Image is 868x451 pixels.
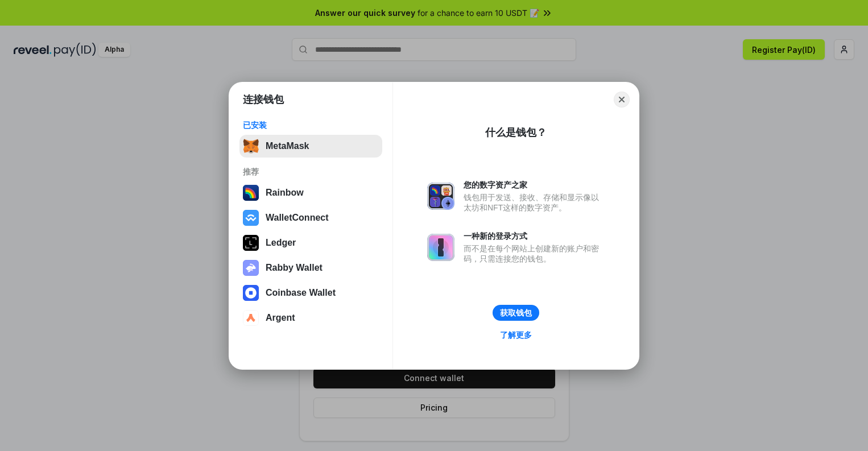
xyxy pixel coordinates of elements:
div: 推荐 [243,167,379,177]
img: svg+xml,%3Csvg%20width%3D%2228%22%20height%3D%2228%22%20viewBox%3D%220%200%2028%2028%22%20fill%3D... [243,210,259,226]
div: 什么是钱包？ [485,126,547,139]
button: Rabby Wallet [239,256,382,279]
div: 钱包用于发送、接收、存储和显示像以太坊和NFT这样的数字资产。 [464,192,605,213]
img: svg+xml,%3Csvg%20width%3D%2228%22%20height%3D%2228%22%20viewBox%3D%220%200%2028%2028%22%20fill%3D... [243,285,259,301]
button: Argent [239,307,382,329]
img: svg+xml,%3Csvg%20xmlns%3D%22http%3A%2F%2Fwww.w3.org%2F2000%2Fsvg%22%20fill%3D%22none%22%20viewBox... [427,183,454,210]
button: Close [614,92,630,107]
img: svg+xml,%3Csvg%20xmlns%3D%22http%3A%2F%2Fwww.w3.org%2F2000%2Fsvg%22%20width%3D%2228%22%20height%3... [243,235,259,251]
div: 已安装 [243,120,379,130]
div: 一种新的登录方式 [464,231,605,241]
button: Rainbow [239,181,382,204]
div: Rainbow [266,188,304,198]
div: 而不是在每个网站上创建新的账户和密码，只需连接您的钱包。 [464,243,605,264]
div: WalletConnect [266,213,329,223]
button: 获取钱包 [493,305,539,321]
div: MetaMask [266,141,309,151]
img: svg+xml,%3Csvg%20width%3D%22120%22%20height%3D%22120%22%20viewBox%3D%220%200%20120%20120%22%20fil... [243,185,259,201]
div: 了解更多 [500,330,532,340]
div: Rabby Wallet [266,263,323,273]
a: 了解更多 [493,328,539,342]
div: Coinbase Wallet [266,288,336,298]
button: Ledger [239,231,382,254]
div: 获取钱包 [500,308,532,318]
div: Ledger [266,238,296,248]
button: WalletConnect [239,206,382,229]
img: svg+xml,%3Csvg%20width%3D%2228%22%20height%3D%2228%22%20viewBox%3D%220%200%2028%2028%22%20fill%3D... [243,310,259,326]
img: svg+xml,%3Csvg%20fill%3D%22none%22%20height%3D%2233%22%20viewBox%3D%220%200%2035%2033%22%20width%... [243,138,259,154]
img: svg+xml,%3Csvg%20xmlns%3D%22http%3A%2F%2Fwww.w3.org%2F2000%2Fsvg%22%20fill%3D%22none%22%20viewBox... [243,260,259,276]
img: svg+xml,%3Csvg%20xmlns%3D%22http%3A%2F%2Fwww.w3.org%2F2000%2Fsvg%22%20fill%3D%22none%22%20viewBox... [427,234,454,261]
button: MetaMask [239,135,382,158]
button: Coinbase Wallet [239,282,382,304]
div: 您的数字资产之家 [464,180,605,190]
div: Argent [266,313,295,323]
h1: 连接钱包 [243,93,284,106]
